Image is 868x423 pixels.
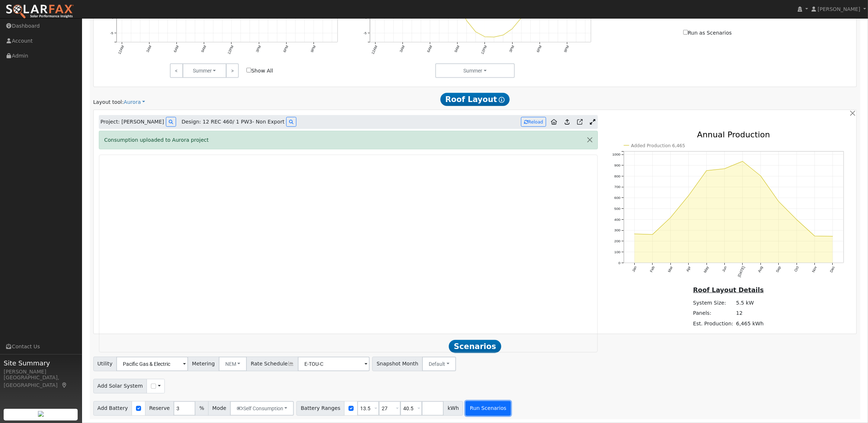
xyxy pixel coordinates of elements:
[760,174,763,177] circle: onclick=""
[4,358,78,368] span: Site Summary
[230,401,294,416] button: Self Consumption
[124,98,145,106] a: Aurora
[615,207,621,211] text: 500
[101,118,164,126] span: Project: [PERSON_NAME]
[371,45,378,55] text: 12AM
[536,45,542,53] text: 6PM
[697,130,771,139] text: Annual Production
[633,232,636,235] circle: onclick=""
[814,235,817,238] circle: onclick=""
[794,266,800,273] text: Oct
[521,117,546,127] button: Reload
[778,200,781,203] circle: onclick=""
[173,45,179,53] text: 6AM
[208,401,230,416] span: Mode
[667,266,674,273] text: Mar
[363,16,367,20] text: -4
[93,357,117,371] span: Utility
[722,266,728,273] text: Jun
[687,194,690,197] circle: onclick=""
[818,6,860,12] span: [PERSON_NAME]
[117,45,125,55] text: 12AM
[796,218,799,221] circle: onclick=""
[649,266,655,273] text: Feb
[683,30,688,35] input: Run as Scenarios
[669,216,672,219] circle: onclick=""
[615,239,621,243] text: 200
[474,31,477,34] circle: onclick=""
[619,261,621,265] text: 0
[651,233,654,236] circle: onclick=""
[737,266,746,278] text: [DATE]
[735,318,765,329] td: 6,465 kWh
[499,97,505,103] i: Show Help
[631,266,638,273] text: Jan
[520,16,523,19] circle: onclick=""
[296,401,345,416] span: Battery Ranges
[298,357,370,371] input: Select a Rate Schedule
[93,401,132,416] span: Add Battery
[692,298,735,308] td: System Size:
[615,250,621,254] text: 100
[422,357,456,371] button: Default
[615,196,621,200] text: 600
[399,45,405,53] text: 3AM
[255,45,261,53] text: 3PM
[372,357,423,371] span: Snapshot Month
[61,382,68,388] a: Map
[612,152,621,156] text: 1000
[170,63,183,78] a: <
[363,31,367,35] text: -5
[562,116,572,128] a: Upload consumption to Aurora project
[615,228,621,232] text: 300
[615,218,621,222] text: 400
[587,117,598,128] a: Expand Aurora window
[435,63,515,78] button: Summer
[110,16,113,20] text: -4
[832,235,835,238] circle: onclick=""
[195,401,208,416] span: %
[145,45,152,53] text: 3AM
[483,35,486,38] circle: onclick=""
[615,163,621,167] text: 900
[574,116,585,128] a: Open in Aurora
[511,28,514,31] circle: onclick=""
[246,67,273,75] label: Show All
[735,308,765,318] td: 12
[812,266,818,273] text: Nov
[683,29,732,37] label: Run as Scenarios
[116,357,188,371] input: Select a Utility
[724,167,727,170] circle: onclick=""
[615,174,621,178] text: 800
[758,266,764,273] text: Aug
[282,45,289,53] text: 6PM
[310,45,316,53] text: 9PM
[502,34,505,37] circle: onclick=""
[615,185,621,189] text: 700
[99,131,598,149] div: Consumption uploaded to Aurora project
[735,298,765,308] td: 5.5 kW
[246,68,251,73] input: Show All
[200,45,207,53] text: 9AM
[38,411,44,417] img: retrieve
[742,160,744,163] circle: onclick=""
[631,143,685,148] text: Added Production 6,465
[4,374,78,389] div: [GEOGRAPHIC_DATA], [GEOGRAPHIC_DATA]
[465,19,468,22] circle: onclick=""
[493,36,495,39] circle: onclick=""
[454,45,460,53] text: 9AM
[509,45,515,53] text: 3PM
[466,401,510,416] button: Run Scenarios
[776,266,782,273] text: Sep
[183,63,226,78] button: Summer
[548,116,560,128] a: Aurora to Home
[4,368,78,376] div: [PERSON_NAME]
[686,266,692,273] text: Apr
[110,31,113,35] text: -5
[830,266,836,273] text: Dec
[440,93,510,106] span: Roof Layout
[426,45,433,53] text: 6AM
[145,401,174,416] span: Reserve
[93,379,147,393] span: Add Solar System
[182,118,284,126] span: Design: 12 REC 460/ 1 PW3- Non Export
